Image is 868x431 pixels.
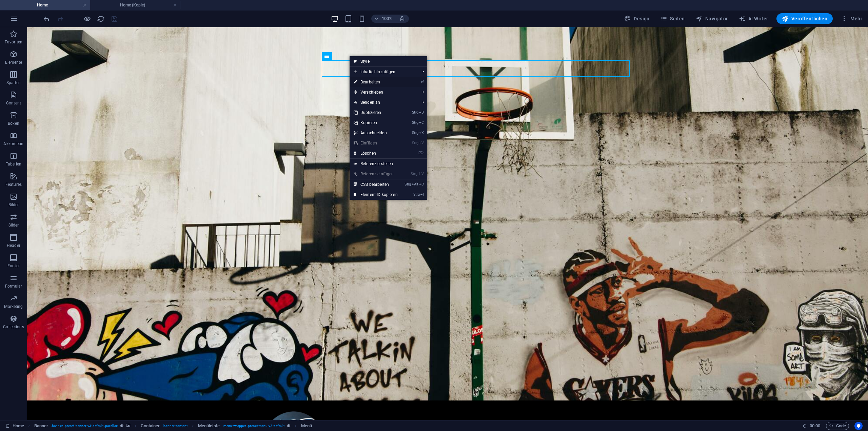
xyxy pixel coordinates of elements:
i: Element verfügt über einen Hintergrund [126,424,130,428]
i: Alt [412,182,418,187]
p: Marketing [4,304,23,309]
i: Bei Größenänderung Zoomstufe automatisch an das gewählte Gerät anpassen. [399,16,405,22]
p: Elemente [5,60,22,65]
i: C [419,182,424,187]
h6: 100% [381,15,392,23]
p: Akkordeon [3,141,23,146]
p: Formular [5,283,22,289]
p: Footer [7,263,20,269]
i: Rückgängig: Text ändern (Strg+Z) [43,15,51,23]
button: Usercentrics [854,422,863,430]
h6: Session-Zeit [803,422,821,430]
p: Spalten [6,80,21,85]
button: reload [97,15,105,23]
i: Dieses Element ist ein anpassbares Preset [287,424,290,428]
a: StrgIElement-ID kopieren [350,190,402,200]
a: StrgDDuplizieren [350,107,402,118]
nav: breadcrumb [34,422,312,430]
span: Seiten [660,15,685,22]
a: Senden an [350,97,417,107]
i: Strg [411,172,417,176]
a: ⌦Löschen [350,148,402,158]
i: Dieses Element ist ein anpassbares Preset [120,424,123,428]
p: Tabellen [6,161,21,167]
i: ⏎ [421,80,424,84]
span: Mehr [841,15,862,22]
a: StrgAltCCSS bearbeiten [350,179,402,190]
button: Design [622,13,652,24]
i: ⇧ [418,172,421,176]
p: Bilder [8,202,19,208]
span: Verschieben [350,87,417,97]
span: Inhalte hinzufügen [350,67,417,77]
i: V [419,141,424,145]
button: undo [42,15,51,23]
i: Strg [412,110,418,115]
p: Slider [8,222,19,228]
i: Seite neu laden [97,15,105,23]
p: Boxen [8,121,19,126]
i: ⌦ [418,151,424,155]
button: Mehr [838,13,865,24]
i: C [419,120,424,125]
span: . banner-content [162,422,187,430]
span: Veröffentlichen [782,15,827,22]
h4: Home (Kopie) [90,1,180,9]
button: Seiten [658,13,688,24]
i: D [419,110,424,115]
span: : [814,423,815,428]
i: Strg [405,182,411,187]
i: Strg [413,192,420,197]
p: Features [5,182,22,187]
button: 100% [371,15,395,23]
a: Strg⇧VReferenz einfügen [350,169,402,179]
i: Strg [412,120,418,125]
a: Style [350,56,427,66]
span: Design [624,15,650,22]
a: Referenz erstellen [350,159,427,169]
button: Code [826,422,849,430]
span: Code [829,422,846,430]
i: I [420,192,424,197]
i: Strg [412,131,418,135]
i: X [419,131,424,135]
span: AI Writer [739,15,768,22]
span: Klick zum Auswählen. Doppelklick zum Bearbeiten [141,422,160,430]
a: Klick, um Auswahl aufzuheben. Doppelklick öffnet Seitenverwaltung [5,422,24,430]
p: Content [6,100,21,106]
p: Header [7,243,20,248]
button: Navigator [693,13,731,24]
span: Klick zum Auswählen. Doppelklick zum Bearbeiten [301,422,312,430]
span: Klick zum Auswählen. Doppelklick zum Bearbeiten [198,422,220,430]
span: Klick zum Auswählen. Doppelklick zum Bearbeiten [34,422,48,430]
i: V [421,172,423,176]
p: Favoriten [5,39,22,45]
i: Strg [412,141,418,145]
button: AI Writer [736,13,771,24]
span: 00 00 [810,422,820,430]
button: Veröffentlichen [776,13,833,24]
a: StrgVEinfügen [350,138,402,148]
a: StrgCKopieren [350,118,402,128]
a: ⏎Bearbeiten [350,77,402,87]
a: StrgXAusschneiden [350,128,402,138]
p: Collections [3,324,24,330]
span: Navigator [696,15,728,22]
span: . banner .preset-banner-v3-default .parallax [51,422,118,430]
span: . menu-wrapper .preset-menu-v2-default [222,422,284,430]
